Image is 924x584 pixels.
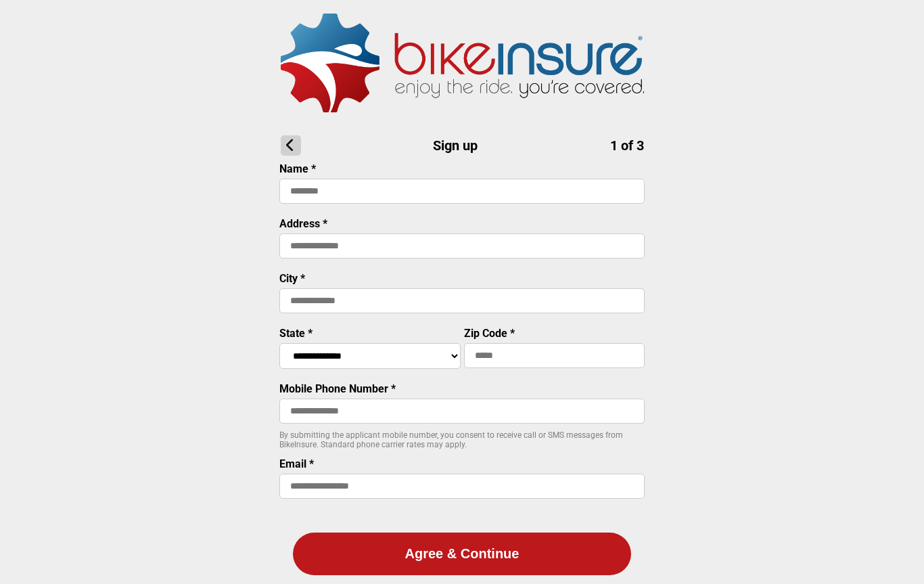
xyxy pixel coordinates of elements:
button: Agree & Continue [293,533,631,575]
span: 1 of 3 [610,137,644,154]
label: City * [279,272,305,285]
label: Mobile Phone Number * [279,382,396,395]
label: State * [279,327,313,340]
h1: Sign up [281,135,644,156]
label: Name * [279,162,316,175]
label: Email * [279,457,314,470]
p: By submitting the applicant mobile number, you consent to receive call or SMS messages from BikeI... [279,430,645,449]
label: Zip Code * [464,327,515,340]
label: Address * [279,217,327,230]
